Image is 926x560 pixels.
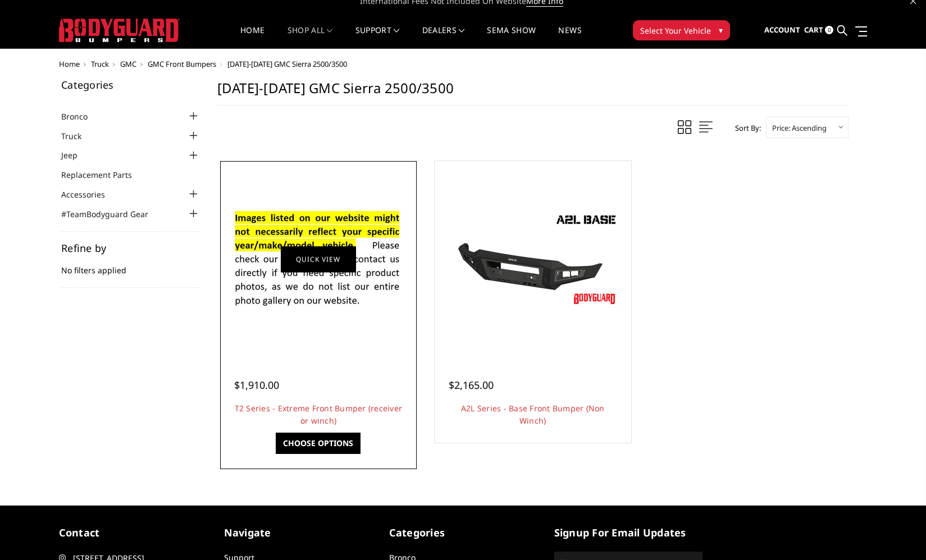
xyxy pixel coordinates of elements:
img: T2 Series - Extreme Front Bumper (receiver or winch) [229,198,408,320]
a: Jeep [61,149,92,161]
a: A2L Series - Base Front Bumper (Non Winch) A2L Series - Base Front Bumper (Non Winch) [437,164,628,355]
h5: Navigate [224,525,372,540]
a: shop all [288,26,333,48]
label: Sort By: [729,120,761,136]
a: Account [764,15,800,45]
a: Truck [61,130,95,142]
span: $1,910.00 [234,378,279,392]
h1: [DATE]-[DATE] GMC Sierra 2500/3500 [217,80,849,105]
a: T2 Series - Extreme Front Bumper (receiver or winch) [235,403,403,426]
a: Bronco [61,111,102,122]
button: Select Your Vehicle [633,20,730,40]
h5: Categories [61,80,200,90]
a: Home [240,26,264,48]
span: 0 [825,26,833,34]
a: #TeamBodyguard Gear [61,208,162,220]
a: GMC [120,59,136,69]
a: Quick view [281,246,356,272]
a: Support [355,26,400,48]
a: Cart 0 [804,15,833,45]
span: [DATE]-[DATE] GMC Sierra 2500/3500 [227,59,347,69]
h5: Categories [389,525,537,540]
span: Select Your Vehicle [640,25,711,36]
a: A2L Series - Base Front Bumper (Non Winch) [461,403,605,426]
a: Accessories [61,189,119,200]
a: Home [59,59,80,69]
a: Dealers [422,26,465,48]
a: SEMA Show [487,26,536,48]
div: No filters applied [61,243,200,288]
span: Account [764,25,800,35]
span: Cart [804,25,823,35]
span: ▾ [719,24,723,36]
a: News [558,26,581,48]
a: Choose Options [276,433,361,454]
img: BODYGUARD BUMPERS [59,19,180,42]
a: Truck [91,59,109,69]
span: $2,165.00 [449,378,494,392]
h5: Refine by [61,243,200,253]
h5: signup for email updates [554,525,703,540]
a: GMC Front Bumpers [148,59,216,69]
a: Replacement Parts [61,169,146,181]
a: T2 Series - Extreme Front Bumper (receiver or winch) T2 Series - Extreme Front Bumper (receiver o... [223,164,414,355]
h5: contact [59,525,207,540]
